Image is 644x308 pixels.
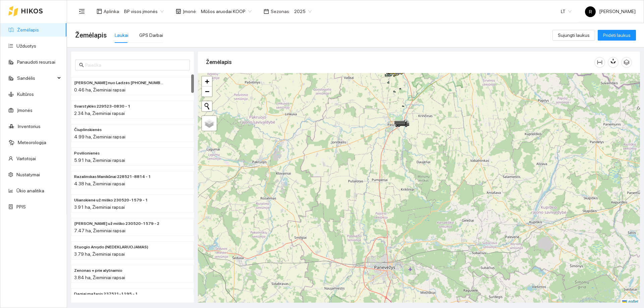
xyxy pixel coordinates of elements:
span: search [79,63,84,67]
a: Zoom out [202,86,212,97]
input: Paieška [85,61,186,69]
span: 0.46 ha, Žieminiai rapsai [74,87,125,93]
span: Mūšos aruodai KOOP [201,6,252,16]
span: 2025 [294,6,312,16]
span: 3.79 ha, Žieminiai rapsai [74,251,125,257]
span: LT [561,6,572,16]
a: Inventorius [18,124,41,129]
span: 4.38 ha, Žieminiai rapsai [74,181,125,186]
button: menu-fold [75,5,89,18]
span: Razalinskas Manikūnai 228521-8814 - 1 [74,174,151,180]
span: Sezonas : [271,8,290,15]
span: Svarstyklės 229523-0830 - 1 [74,103,130,110]
span: Čiuplinskienės [74,127,102,133]
span: Paškevičiaus Felikso nuo Ladzės (2) 229525-2470 - 2 [74,80,164,86]
span: Zenonas + prie alytnamio [74,267,122,274]
span: calendar [264,9,269,14]
a: Zoom in [202,76,212,86]
span: Sandėlis [17,71,55,85]
button: Pridėti laukus [598,30,636,41]
span: Įmonė : [183,8,197,15]
a: Sujungti laukus [552,33,595,38]
span: column-width [595,60,605,65]
span: [PERSON_NAME] [585,9,636,14]
span: 2.34 ha, Žieminiai rapsai [74,111,125,116]
span: 5.91 ha, Žieminiai rapsai [74,158,125,163]
a: PPIS [16,204,26,209]
span: menu-fold [79,8,85,14]
span: R [589,6,592,17]
span: Pridėti laukus [603,32,631,39]
a: Panaudoti resursai [17,59,55,65]
span: Žemėlapis [75,30,107,41]
button: Sujungti laukus [552,30,595,41]
span: Nakvosienė už miško 230520-1579 - 2 [74,221,159,227]
span: Povilionienės [74,150,100,157]
a: Pridėti laukus [598,33,636,38]
span: Aplinka : [104,8,120,15]
span: Ulianskienė už miško 230520-1579 - 1 [74,197,148,203]
a: Ūkio analitika [16,188,44,193]
a: Vartotojai [16,156,36,161]
div: Laukai [115,32,128,39]
a: Kultūros [17,91,34,97]
span: 4.99 ha, Žieminiai rapsai [74,134,125,139]
a: Meteorologija [18,140,46,145]
span: + [205,77,209,85]
a: Žemėlapis [17,27,39,33]
a: Leaflet [622,299,638,304]
span: 3.84 ha, Žieminiai rapsai [74,275,125,280]
span: Sujungti laukus [558,32,590,39]
span: − [205,87,209,96]
span: shop [176,9,181,14]
div: Žemėlapis [206,53,594,72]
button: column-width [594,57,605,68]
span: layout [97,9,102,14]
span: Stuogio Arvydo (NEDEKLARUOJAMAS) [74,244,148,250]
span: Dagiai mažasis 237521-1195 - 1 [74,291,138,297]
div: GPS Darbai [139,32,163,39]
a: Užduotys [16,43,36,49]
a: Layers [202,116,217,131]
span: BP visos įmonės [124,6,164,16]
a: Įmonės [17,108,33,113]
button: Initiate a new search [202,101,212,111]
a: Nustatymai [16,172,40,177]
span: 3.91 ha, Žieminiai rapsai [74,204,125,210]
span: 7.47 ha, Žieminiai rapsai [74,228,125,233]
